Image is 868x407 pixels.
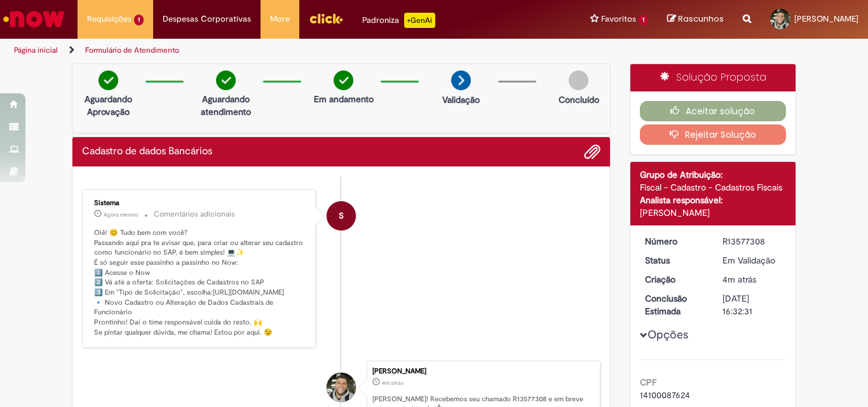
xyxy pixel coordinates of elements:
[722,292,782,317] div: [DATE] 16:32:31
[722,235,782,248] div: R13577308
[630,64,796,91] div: Solução Proposta
[640,124,787,145] button: Rejeitar Solução
[640,206,787,219] div: [PERSON_NAME]
[569,70,588,90] img: img-circle-grey.png
[404,13,435,28] p: +GenAi
[722,273,782,286] div: 29/09/2025 14:32:27
[362,13,435,28] div: Padroniza
[584,143,600,160] button: Adicionar anexos
[678,13,724,25] span: Rascunhos
[327,201,356,230] div: System
[601,13,636,25] span: Favoritos
[134,15,144,25] span: 1
[270,13,290,25] span: More
[314,93,374,105] p: Em andamento
[87,13,132,25] span: Requisições
[85,45,179,55] a: Formulário de Atendimento
[640,194,787,206] div: Analista responsável:
[382,379,403,387] span: 4m atrás
[98,70,118,90] img: check-circle-green.png
[640,389,690,401] span: 14100087624
[640,168,787,181] div: Grupo de Atribuição:
[327,373,356,402] div: Igor Alves Andrade
[639,15,648,25] span: 1
[372,368,593,375] div: [PERSON_NAME]
[640,101,787,121] button: Aceitar solução
[195,93,257,118] p: Aguardando atendimento
[78,93,139,118] p: Aguardando Aprovação
[94,199,306,207] div: Sistema
[82,146,212,157] h2: Cadastro de dados Bancários Histórico de tíquete
[154,209,235,220] small: Comentários adicionais
[309,9,343,28] img: click_logo_yellow_360x200.png
[14,45,58,55] a: Página inicial
[216,70,236,90] img: check-circle-green.png
[163,13,251,25] span: Despesas Corporativas
[722,254,782,267] div: Em Validação
[451,70,471,90] img: arrow-next.png
[635,292,714,317] dt: Conclusão Estimada
[442,93,480,106] p: Validação
[10,39,569,62] ul: Trilhas de página
[722,274,756,285] time: 29/09/2025 14:32:27
[635,273,714,286] dt: Criação
[640,181,787,194] div: Fiscal - Cadastro - Cadastros Fiscais
[382,379,403,387] time: 29/09/2025 14:32:27
[339,201,344,231] span: S
[794,13,858,24] span: [PERSON_NAME]
[640,377,656,388] b: CPF
[334,70,353,90] img: check-circle-green.png
[722,274,756,285] span: 4m atrás
[667,13,724,25] a: Rascunhos
[635,254,714,267] dt: Status
[635,235,714,248] dt: Número
[1,6,67,32] img: ServiceNow
[104,211,138,218] time: 29/09/2025 15:21:29
[104,211,138,218] span: Agora mesmo
[559,93,599,106] p: Concluído
[94,228,306,338] p: Oiê! 😊 Tudo bem com você? Passando aqui pra te avisar que, para criar ou alterar seu cadastro com...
